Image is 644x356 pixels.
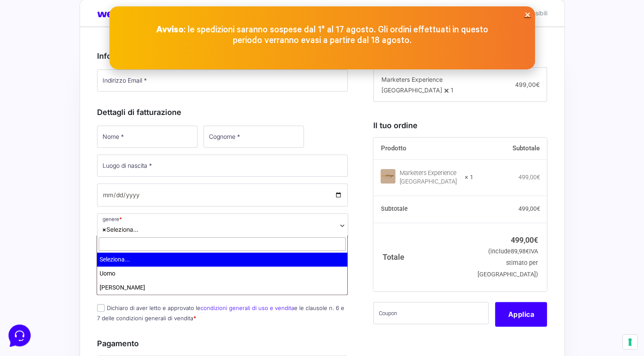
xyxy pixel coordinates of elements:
input: Dichiaro di aver letto e approvato lecondizioni generali di uso e venditae le clausole n. 6 e 7 d... [97,304,105,312]
input: Cerca un articolo... [19,124,139,132]
strong: × 1 [465,173,473,182]
button: Le tue preferenze relative al consenso per le tecnologie di tracciamento [623,335,637,349]
p: Home [26,285,40,293]
h3: Il tuo ordine [373,120,547,131]
bdi: 499,00 [518,174,540,181]
input: Nome * [97,126,197,148]
span: × [102,225,106,234]
p: Messaggi [74,285,97,293]
img: dark [41,48,58,65]
p: Aiuto [131,285,143,293]
span: € [526,248,529,255]
label: Acconsento al trattamento dei miei dati e dichiaro di aver preso visione della [97,278,326,295]
span: € [535,81,539,88]
button: Aiuto [111,273,163,293]
abbr: obbligatorio [193,315,196,322]
iframe: Customerly Messenger Launcher [7,323,32,348]
span: Le tue conversazioni [14,34,72,41]
img: dark [27,48,44,65]
h3: Pagamento [97,338,348,349]
a: condizioni generali di uso e vendita [200,304,294,311]
li: Seleziona... [97,253,347,267]
input: Indirizzo Email * [97,69,348,92]
img: dark [14,48,31,65]
bdi: 499,00 [511,235,538,244]
p: : le spedizioni saranno sospese dal 1° al 17 agosto. Gli ordini effettuati in questo periodo verr... [152,25,492,46]
bdi: 499,00 [518,205,540,212]
th: Subtotale [373,195,473,223]
input: Coupon [373,302,489,324]
span: € [536,174,540,181]
th: Totale [373,223,473,291]
span: € [536,205,540,212]
a: Apri Centro Assistenza [91,106,157,112]
a: privacy policy [97,278,326,295]
th: Prodotto [373,138,473,160]
span: Inizia una conversazione [55,77,126,83]
span: Seleziona... [102,225,138,234]
span: Marketers Experience [GEOGRAPHIC_DATA] [381,76,442,94]
button: Applica [495,302,547,327]
li: [PERSON_NAME] [97,281,347,295]
span: 499,00 [515,81,539,88]
h3: Dettagli di fatturazione [97,106,348,118]
a: Close [524,11,531,18]
th: Subtotale [473,138,547,160]
button: Home [7,273,59,293]
h3: Informazioni Cliente [97,50,348,62]
span: 89,98 [511,248,529,255]
span: € [534,235,538,244]
strong: Avviso [156,25,183,35]
img: Marketers Experience Village Roulette [381,169,395,184]
li: Uomo [97,267,347,281]
small: (include IVA stimato per [GEOGRAPHIC_DATA]) [478,248,538,278]
span: Seleziona... [97,213,348,238]
span: 1 [450,86,453,94]
input: Cognome * [203,126,304,148]
div: Marketers Experience [GEOGRAPHIC_DATA] [400,169,459,186]
input: Luogo di nascita * [97,155,348,177]
label: Dichiaro di aver letto e approvato le e le clausole n. 6 e 7 delle condizioni generali di vendita [97,304,344,321]
h2: Ciao da Marketers 👋 [7,7,143,20]
span: Trova una risposta [14,106,66,112]
button: Messaggi [59,273,112,293]
button: Inizia una conversazione [14,72,157,89]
